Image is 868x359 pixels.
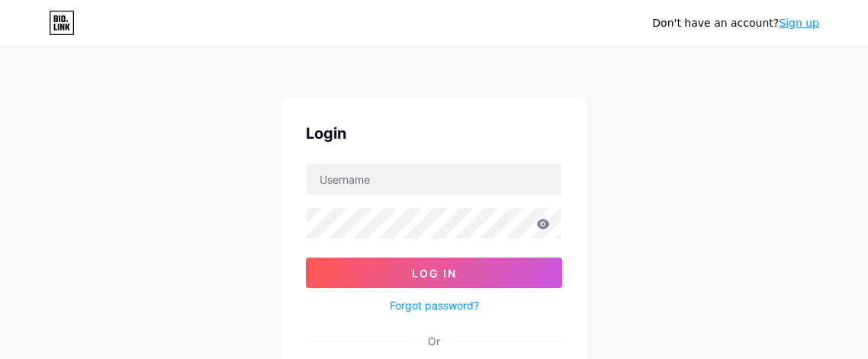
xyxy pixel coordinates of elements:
button: Log In [306,258,562,288]
a: Forgot password? [390,297,479,313]
div: Login [306,122,562,145]
input: Username [307,164,561,194]
span: Log In [412,267,457,280]
a: Sign up [779,17,819,29]
div: Don't have an account? [652,15,819,31]
div: Or [428,333,440,349]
